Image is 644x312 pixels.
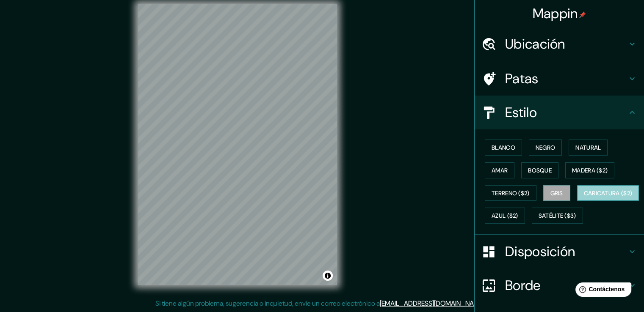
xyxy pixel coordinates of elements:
font: Madera ($2) [572,167,608,174]
font: Azul ($2) [492,212,518,220]
font: Borde [505,276,541,294]
font: Caricatura ($2) [584,189,633,197]
button: Blanco [485,140,522,156]
font: Terreno ($2) [492,189,530,197]
div: Ubicación [475,27,644,61]
font: Mappin [533,5,578,22]
div: Estilo [475,96,644,129]
font: Satélite ($3) [539,212,576,220]
button: Azul ($2) [485,208,525,224]
font: Blanco [492,144,515,151]
font: Amar [492,167,508,174]
div: Borde [475,268,644,302]
button: Natural [569,140,608,156]
canvas: Mapa [138,4,337,285]
font: Si tiene algún problema, sugerencia o inquietud, envíe un correo electrónico a [155,299,380,308]
font: Gris [550,189,563,197]
button: Activar o desactivar atribución [323,271,333,281]
button: Caricatura ($2) [577,185,639,201]
button: Madera ($2) [565,162,614,178]
font: Disposición [505,243,575,260]
iframe: Lanzador de widgets de ayuda [569,279,635,303]
button: Gris [543,185,570,201]
a: [EMAIL_ADDRESS][DOMAIN_NAME] [380,299,484,308]
button: Negro [529,140,562,156]
font: Patas [505,70,539,88]
font: Bosque [528,167,552,174]
button: Satélite ($3) [532,208,583,224]
font: Natural [575,144,601,151]
font: Estilo [505,104,537,121]
font: Ubicación [505,35,565,53]
button: Bosque [521,162,558,178]
button: Terreno ($2) [485,185,536,201]
font: Negro [536,144,556,151]
img: pin-icon.png [579,11,586,18]
div: Disposición [475,235,644,268]
button: Amar [485,162,514,178]
div: Patas [475,62,644,96]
